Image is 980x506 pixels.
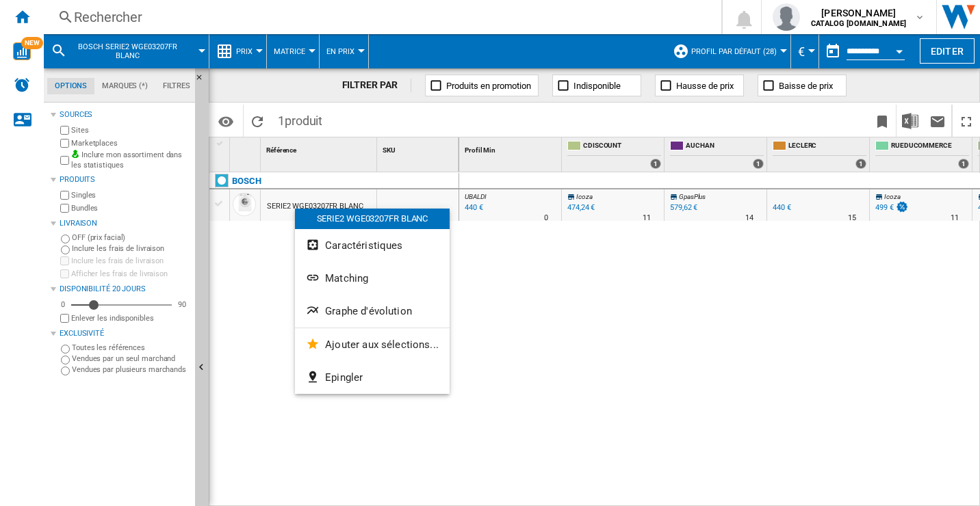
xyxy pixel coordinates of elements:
button: Epingler... [295,361,450,394]
button: Matching [295,262,450,295]
span: Matching [325,272,368,284]
button: Graphe d'évolution [295,295,450,328]
div: SERIE2 WGE03207FR BLANC [295,209,450,229]
span: Caractéristiques [325,239,402,252]
span: Ajouter aux sélections... [325,338,439,351]
button: Caractéristiques [295,229,450,262]
span: Graphe d'évolution [325,305,412,317]
button: Ajouter aux sélections... [295,328,450,361]
span: Epingler [325,371,363,384]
